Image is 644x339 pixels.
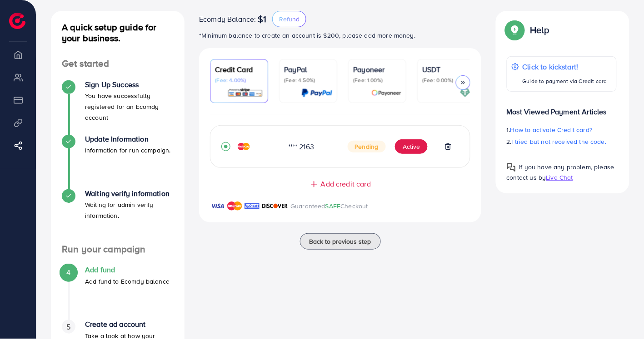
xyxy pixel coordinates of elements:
[300,233,381,250] button: Back to previous step
[546,173,573,182] span: Live Chat
[85,320,174,329] h4: Create ad account
[279,15,300,24] span: Refund
[507,136,617,147] p: 2.
[523,61,607,72] p: Click to kickstart!
[199,30,481,41] p: *Minimum balance to create an account is $200, please add more money.
[290,201,368,211] p: Guaranteed Checkout
[422,64,470,75] p: USDT
[325,201,341,211] span: SAFE
[523,76,607,87] p: Guide to payment via Credit card
[85,135,171,143] h4: Update Information
[272,11,306,27] button: Refund
[51,189,185,244] li: Waiting verify information
[215,77,263,84] p: (Fee: 4.00%)
[238,143,250,150] img: credit
[85,189,174,198] h4: Waiting verify information
[310,237,371,246] span: Back to previous step
[321,179,371,189] span: Add credit card
[605,298,637,332] iframe: Chat
[460,88,470,98] img: card
[9,13,25,29] img: logo
[199,14,256,25] span: Ecomdy Balance:
[348,141,386,152] span: Pending
[507,99,617,117] p: Most Viewed Payment Articles
[507,124,617,135] p: 1.
[371,88,401,98] img: card
[507,162,614,182] span: If you have any problem, please contact us by
[215,64,263,75] p: Credit Card
[507,163,516,172] img: Popup guide
[353,64,401,75] p: Payoneer
[210,201,225,211] img: brand
[262,201,288,211] img: brand
[245,201,260,211] img: brand
[85,80,174,89] h4: Sign Up Success
[258,14,267,25] span: $1
[51,22,185,44] h4: A quick setup guide for your business.
[227,88,263,98] img: card
[66,267,70,278] span: 4
[51,58,185,69] h4: Get started
[227,201,242,211] img: brand
[284,77,332,84] p: (Fee: 4.50%)
[51,265,185,320] li: Add fund
[512,137,606,146] span: I tried but not received the code.
[66,322,70,332] span: 5
[353,77,401,84] p: (Fee: 1.00%)
[85,90,174,123] p: You have successfully registered for an Ecomdy account
[507,22,523,38] img: Popup guide
[530,25,549,35] p: Help
[51,80,185,135] li: Sign Up Success
[395,139,428,154] button: Active
[510,125,592,134] span: How to activate Credit card?
[221,142,230,151] svg: record circle
[301,88,332,98] img: card
[85,145,171,156] p: Information for run campaign.
[51,135,185,189] li: Update Information
[85,265,170,274] h4: Add fund
[422,77,470,84] p: (Fee: 0.00%)
[51,244,185,255] h4: Run your campaign
[284,64,332,75] p: PayPal
[85,199,174,221] p: Waiting for admin verify information.
[85,276,170,287] p: Add fund to Ecomdy balance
